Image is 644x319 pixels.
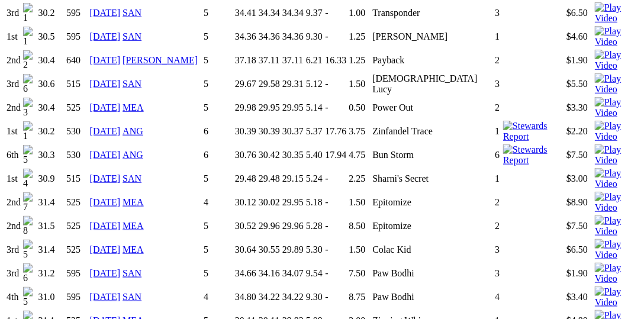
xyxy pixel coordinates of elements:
[203,49,233,72] td: 5
[282,96,304,119] td: 29.95
[372,239,493,261] td: Colac Kid
[595,50,637,71] img: Play Video
[66,215,88,237] td: 525
[258,2,281,24] td: 34.34
[23,145,36,165] img: 5
[23,98,36,118] img: 3
[305,262,323,285] td: 9.54
[324,144,347,166] td: 17.94
[495,96,502,119] td: 2
[258,239,281,261] td: 30.55
[566,286,593,308] td: $3.40
[258,191,281,214] td: 30.02
[90,221,121,231] a: [DATE]
[90,268,121,278] a: [DATE]
[6,191,21,214] td: 2nd
[305,239,323,261] td: 5.30
[282,215,304,237] td: 29.96
[595,179,637,189] a: Watch Replay on Watchdog
[203,73,233,95] td: 5
[38,191,65,214] td: 31.4
[38,73,65,95] td: 30.6
[123,268,141,278] a: SAN
[595,13,637,23] a: Watch Replay on Watchdog
[595,155,637,165] a: View replay
[234,191,257,214] td: 30.12
[372,25,493,48] td: [PERSON_NAME]
[495,262,502,285] td: 3
[324,2,347,24] td: -
[282,191,304,214] td: 29.95
[90,173,121,183] a: [DATE]
[324,167,347,190] td: -
[90,244,121,254] a: [DATE]
[234,286,257,308] td: 34.80
[38,286,65,308] td: 31.0
[595,121,637,142] img: Play Video
[38,25,65,48] td: 30.5
[6,239,21,261] td: 3rd
[234,215,257,237] td: 30.52
[23,240,36,260] img: 5
[566,73,593,95] td: $5.50
[595,73,637,95] img: Play Video
[234,144,257,166] td: 30.76
[123,102,144,112] a: MEA
[123,79,141,89] a: SAN
[203,2,233,24] td: 5
[203,25,233,48] td: 5
[258,73,281,95] td: 29.58
[305,25,323,48] td: 9.30
[282,239,304,261] td: 29.89
[66,49,88,72] td: 640
[305,96,323,119] td: 5.14
[258,120,281,143] td: 30.39
[595,250,637,260] a: Watch Replay on Watchdog
[305,167,323,190] td: 5.24
[566,120,593,143] td: $2.20
[348,120,371,143] td: 3.75
[6,144,21,166] td: 6th
[258,144,281,166] td: 30.42
[348,262,371,285] td: 7.50
[595,239,637,260] img: Play Video
[23,3,36,23] img: 1
[38,96,65,119] td: 30.4
[234,2,257,24] td: 34.41
[495,2,502,24] td: 3
[282,167,304,190] td: 29.15
[66,2,88,24] td: 595
[38,215,65,237] td: 31.5
[305,120,323,143] td: 5.37
[324,286,347,308] td: -
[66,120,88,143] td: 530
[23,74,36,94] img: 6
[234,120,257,143] td: 30.39
[203,144,233,166] td: 6
[90,55,121,65] a: [DATE]
[495,49,502,72] td: 2
[595,2,637,24] img: Play Video
[123,8,141,18] a: SAN
[282,120,304,143] td: 30.37
[282,49,304,72] td: 37.11
[66,167,88,190] td: 515
[123,31,141,41] a: SAN
[348,73,371,95] td: 1.50
[348,25,371,48] td: 1.25
[38,2,65,24] td: 30.2
[90,8,121,18] a: [DATE]
[495,25,502,48] td: 1
[38,144,65,166] td: 30.3
[282,286,304,308] td: 34.22
[23,192,36,212] img: 7
[495,73,502,95] td: 3
[595,192,637,213] img: Play Video
[348,239,371,261] td: 1.50
[595,273,637,283] a: Watch Replay on Watchdog
[66,144,88,166] td: 530
[6,286,21,308] td: 4th
[23,287,36,307] img: 5
[305,49,323,72] td: 6.21
[495,286,502,308] td: 4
